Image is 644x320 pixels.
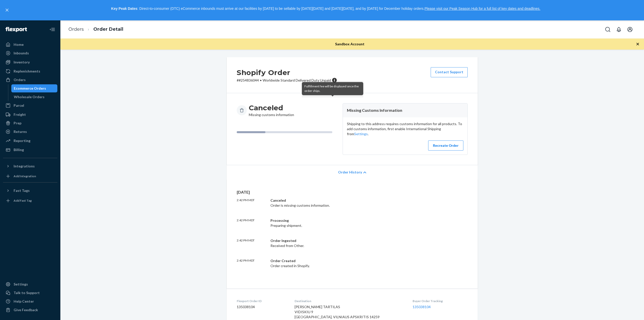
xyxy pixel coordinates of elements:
div: Returns [14,129,27,134]
a: Prep [3,119,57,127]
a: Please visit our Peak Season Hub for a full list of key dates and deadlines. [424,7,540,11]
a: Add Integration [3,172,57,180]
div: Order is missing customs information. [270,198,419,208]
a: Returns [3,128,57,136]
div: Billing [14,147,24,152]
span: • [260,78,262,82]
dt: Flexport Order ID [237,299,287,303]
span: Order History [338,170,362,175]
a: Home [3,41,57,49]
div: Settings [14,282,28,287]
button: Fast Tags [3,187,57,195]
div: Inventory [14,60,30,65]
div: Fulfillment fee will be displayed once the order ships. [304,84,361,93]
div: Add Fast Tag [14,198,32,203]
a: Help Center [3,297,57,305]
h3: Canceled [249,103,294,112]
div: Reporting [14,138,30,143]
button: Open account menu [625,24,635,34]
p: 2:42 PM MDT [237,238,266,248]
div: Give Feedback [14,307,38,312]
a: Inventory [3,58,57,66]
dd: 135038104 [237,304,287,309]
div: Help Center [14,299,34,304]
a: Billing [3,146,57,154]
div: Order Created [270,258,419,263]
div: Replenishments [14,69,40,74]
p: # #254836044 [237,78,337,83]
a: Parcel [3,101,57,110]
ol: breadcrumbs [64,22,127,37]
div: Add Integration [14,174,36,178]
p: 2:42 PM MDT [237,218,266,228]
div: Processing [270,218,419,223]
div: Integrations [14,164,35,169]
img: Flexport logo [6,27,27,32]
span: Chat [11,4,21,8]
div: Inbounds [14,51,29,56]
dt: Buyer Order Tracking [413,299,468,303]
a: Settings [3,280,57,288]
a: Wholesale Orders [11,93,58,101]
span: Worldwide Standard Delivered Duty Unpaid [263,78,331,82]
a: Inbounds [3,49,57,57]
div: Wholesale Orders [14,94,45,99]
a: Ecommerce Orders [11,84,58,92]
a: Reporting [3,137,57,145]
button: Integrations [3,162,57,170]
button: Recreate Order [428,140,463,151]
p: [DATE] [237,189,468,195]
div: Recreate Order [432,143,459,148]
button: Give Feedback [3,306,57,314]
a: Contact Support [431,67,468,77]
span: Sandbox Account [335,42,365,46]
p: 2:42 PM MDT [237,198,266,208]
button: Open Search Box [603,24,613,34]
p: : Direct-to-consumer (DTC) eCommerce inbounds must arrive at our facilities by [DATE] to be sella... [12,5,639,13]
div: Ecommerce Orders [14,86,46,91]
div: Order Ingested [270,238,419,243]
a: 135038104 [413,305,431,309]
button: Talk to Support [3,289,57,297]
a: Add Fast Tag [3,197,57,205]
p: 2:42 PM MDT [237,258,266,268]
div: Fast Tags [14,188,30,193]
button: Close Navigation [47,24,57,34]
div: Prep [14,121,21,126]
a: Replenishments [3,67,57,75]
div: Received from Other. [270,238,419,248]
a: Settings [354,132,368,136]
strong: Key Peak Dates [111,7,137,11]
div: Order created in Shopify. [270,258,419,268]
div: Talk to Support [14,290,40,295]
div: Orders [14,77,26,82]
div: Freight [14,112,26,117]
p: Shipping to this address requires customs information for all products. To add customs informatio... [347,121,463,136]
button: close, [5,8,10,13]
button: Open notifications [614,24,624,34]
a: Orders [68,26,84,32]
header: Missing Customs Information [343,103,467,117]
a: Orders [3,76,57,84]
a: Freight [3,111,57,119]
dt: Destination [295,299,405,303]
h2: Shopify Order [237,67,337,78]
div: Missing customs information [249,103,294,117]
a: Order Detail [93,26,123,32]
div: Preparing shipment. [270,218,419,228]
div: Home [14,42,24,47]
div: Canceled [270,198,419,203]
div: Parcel [14,103,24,108]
